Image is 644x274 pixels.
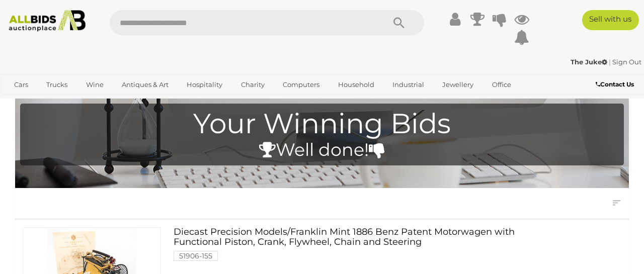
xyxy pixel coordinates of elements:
[8,76,35,93] a: Cars
[25,140,619,160] h4: Well done!
[582,10,639,30] a: Sell with us
[596,79,636,90] a: Contact Us
[234,76,271,93] a: Charity
[332,76,381,93] a: Household
[25,109,619,139] h1: Your Winning Bids
[436,76,480,93] a: Jewellery
[40,76,74,93] a: Trucks
[486,76,518,93] a: Office
[571,58,607,66] strong: The Juke
[46,93,131,110] a: [GEOGRAPHIC_DATA]
[276,76,326,93] a: Computers
[79,76,110,93] a: Wine
[374,10,424,35] button: Search
[609,58,611,66] span: |
[386,76,431,93] a: Industrial
[8,93,41,110] a: Sports
[596,80,634,88] b: Contact Us
[5,10,90,32] img: Allbids.com.au
[612,58,641,66] a: Sign Out
[180,76,229,93] a: Hospitality
[571,58,609,66] a: The Juke
[115,76,175,93] a: Antiques & Art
